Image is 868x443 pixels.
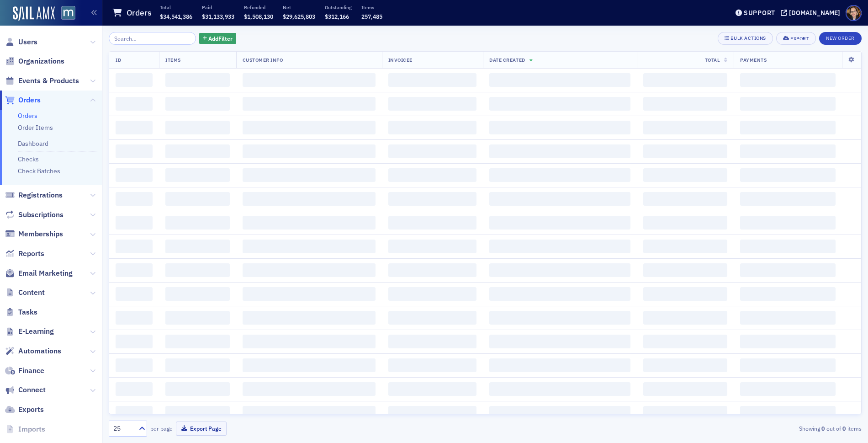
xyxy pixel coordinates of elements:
span: ‌ [643,216,727,230]
span: $29,625,803 [283,13,315,20]
span: Events & Products [18,76,79,86]
span: ‌ [489,240,630,253]
span: ‌ [165,121,229,134]
span: ‌ [489,216,630,230]
span: Subscriptions [18,210,64,220]
span: ‌ [643,240,727,253]
a: Check Batches [18,167,60,175]
span: ‌ [388,311,477,325]
span: ‌ [740,73,836,87]
span: ‌ [243,216,376,230]
span: ‌ [165,73,229,87]
span: ‌ [643,382,727,396]
span: ‌ [388,97,477,111]
span: ‌ [643,121,727,134]
span: ‌ [489,192,630,206]
a: Connect [5,385,46,395]
span: ‌ [489,73,630,87]
span: ‌ [740,358,836,372]
span: Finance [18,366,44,376]
div: Bulk Actions [730,36,766,41]
a: Organizations [5,56,64,66]
span: ‌ [489,97,630,111]
span: ‌ [388,192,477,206]
a: Order Items [18,123,53,132]
span: ‌ [740,335,836,348]
a: Registrations [5,190,63,200]
div: Support [744,9,775,17]
span: ‌ [243,263,376,277]
span: ‌ [116,406,153,420]
span: ‌ [643,263,727,277]
span: ‌ [388,240,477,253]
span: ‌ [740,97,836,111]
span: ‌ [165,311,229,325]
span: ‌ [740,216,836,230]
span: ‌ [489,121,630,134]
span: ‌ [643,73,727,87]
span: Profile [846,5,862,21]
span: ‌ [116,263,153,277]
span: Reports [18,249,44,259]
span: ‌ [116,97,153,111]
button: Export Page [176,422,227,436]
span: ‌ [243,121,376,134]
span: ‌ [388,382,477,396]
a: Events & Products [5,76,79,86]
a: SailAMX [13,6,55,21]
a: Orders [18,112,37,120]
span: ‌ [165,263,229,277]
span: Date Created [489,57,525,63]
button: [DOMAIN_NAME] [781,10,843,16]
span: ‌ [740,311,836,325]
span: Imports [18,424,45,434]
span: ‌ [740,287,836,301]
span: ‌ [388,168,477,182]
a: Users [5,37,37,47]
span: ‌ [388,121,477,134]
button: Export [776,32,816,45]
span: Memberships [18,229,63,239]
span: ‌ [643,335,727,348]
span: ‌ [243,382,376,396]
span: ‌ [243,335,376,348]
div: Export [790,36,809,41]
span: Exports [18,405,44,415]
span: ‌ [489,287,630,301]
span: ‌ [243,358,376,372]
span: ‌ [243,192,376,206]
span: ‌ [116,192,153,206]
span: Tasks [18,307,37,317]
span: ‌ [489,358,630,372]
span: ‌ [243,287,376,301]
span: ‌ [489,168,630,182]
span: ‌ [740,168,836,182]
a: E-Learning [5,326,54,336]
a: Subscriptions [5,210,64,220]
span: $34,541,386 [160,13,192,20]
span: ‌ [116,287,153,301]
strong: 0 [820,424,826,432]
span: ‌ [388,335,477,348]
span: ‌ [489,311,630,325]
span: Connect [18,385,46,395]
span: ‌ [165,192,229,206]
span: ‌ [489,382,630,396]
span: Customer Info [243,57,283,63]
a: Automations [5,346,61,356]
span: Organizations [18,56,64,66]
span: ‌ [116,216,153,230]
a: New Order [819,33,862,42]
span: ‌ [243,97,376,111]
span: Invoicee [388,57,413,63]
span: ‌ [388,406,477,420]
span: ‌ [643,192,727,206]
span: Automations [18,346,61,356]
span: ‌ [643,287,727,301]
span: ‌ [643,144,727,158]
span: Email Marketing [18,268,73,278]
input: Search… [109,32,196,45]
a: Exports [5,405,44,415]
a: Imports [5,424,45,434]
span: ‌ [388,287,477,301]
